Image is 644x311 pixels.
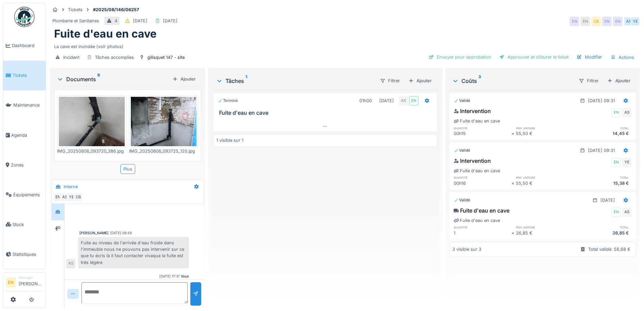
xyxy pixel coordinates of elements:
div: EN [611,108,621,117]
div: EN [580,17,590,26]
div: IMG_20250806_093725_120.jpg [129,148,198,154]
div: EN [611,207,621,217]
div: [DATE] [163,18,177,24]
div: Fuite d'eau en cave [454,118,500,124]
div: AS [399,96,408,106]
div: EN [409,96,419,106]
div: Approuver et clôturer le ticket [497,52,571,62]
div: EN [613,17,622,26]
div: 55,50 € [516,180,574,186]
img: Badge_color-CXgf-gQk.svg [14,7,34,27]
a: EN Manager[PERSON_NAME] [6,275,43,291]
div: Validé [454,197,470,203]
div: Ajouter [170,74,198,84]
div: YE [630,17,640,26]
h6: quantité [454,225,511,229]
div: 1 [454,230,511,236]
span: Stock [13,221,43,228]
div: Total validé: 56,68 € [588,246,630,252]
a: Zones [3,150,46,180]
div: Tickets [68,6,82,13]
div: AS [66,259,75,268]
div: CB [591,17,601,26]
strong: #2025/08/146/06257 [90,6,142,13]
div: AS [624,17,633,26]
div: 14,45 € [574,130,631,137]
div: IMG_20250806_093720_386.jpg [57,148,126,154]
a: Dashboard [3,31,46,61]
div: EN [570,17,579,26]
div: EN [53,193,63,202]
div: 1 visible sur 1 [216,137,243,143]
a: Stock [3,209,46,239]
div: Fuite d'eau en cave [454,168,500,174]
span: Tickets [13,72,43,79]
span: Statistiques [13,251,43,258]
div: Manager [19,275,43,280]
div: 26,85 € [516,230,574,236]
div: 4 [115,18,117,24]
h6: prix unitaire [516,126,574,130]
span: Équipements [13,192,43,198]
div: Actions [607,52,637,62]
a: Statistiques [3,239,46,269]
div: YE [622,158,631,167]
span: Dashboard [12,42,43,49]
div: Coûts [452,77,573,85]
h1: Fuite d'eau en cave [54,27,157,40]
sup: 1 [245,77,247,85]
div: Tâches [216,77,374,85]
div: [DATE] [600,197,615,203]
span: Agenda [11,132,43,138]
div: [DATE] 17:31 [159,274,180,279]
div: YE [67,193,76,202]
a: Équipements [3,180,46,209]
div: Validé [454,148,470,153]
div: [DATE] 09:31 [588,97,615,104]
a: Tickets [3,61,46,90]
div: CB [73,193,83,202]
div: Filtrer [377,76,403,86]
h6: prix unitaire [516,175,574,180]
div: EN [611,158,621,167]
div: Fuite au niveau de l'arrivée d'eau froide dans l'immeuble nous ne pouvons pas intervenir sur ce q... [78,237,189,268]
div: Intervention [454,107,491,115]
div: Terminé [218,98,238,104]
div: 15,38 € [574,180,631,186]
h6: prix unitaire [516,225,574,229]
div: Ajouter [604,76,633,85]
div: 01h00 [359,97,372,104]
div: × [511,230,516,236]
div: EN [602,17,612,26]
div: Envoyer pour approbation [426,52,494,62]
div: Tâches accomplies [95,54,134,61]
div: 3 visible sur 3 [452,246,481,252]
div: Fuite d'eau en cave [454,217,500,224]
div: Documents [57,75,170,83]
div: 26,85 € [574,230,631,236]
div: Ajouter [406,76,434,85]
div: AS [60,193,69,202]
div: Filtrer [576,76,602,86]
div: Modifier [574,52,605,62]
div: Plus [120,164,135,174]
div: Fuite d'eau en cave [454,206,509,215]
div: Intervention [454,157,491,165]
div: 00h15 [454,130,511,137]
div: AS [622,207,631,217]
h3: Fuite d'eau en cave [219,110,434,116]
div: × [511,180,516,186]
div: 00h16 [454,180,511,186]
h6: quantité [454,175,511,180]
div: Validé [454,98,470,104]
a: Maintenance [3,90,46,120]
div: Interne [64,183,78,190]
h6: total [574,126,631,130]
sup: 3 [478,77,481,85]
div: gilisquet 147 - site [147,54,185,61]
h6: total [574,175,631,180]
li: [PERSON_NAME] [19,275,43,290]
h6: total [574,225,631,229]
div: AS [622,108,631,117]
li: EN [6,277,16,288]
